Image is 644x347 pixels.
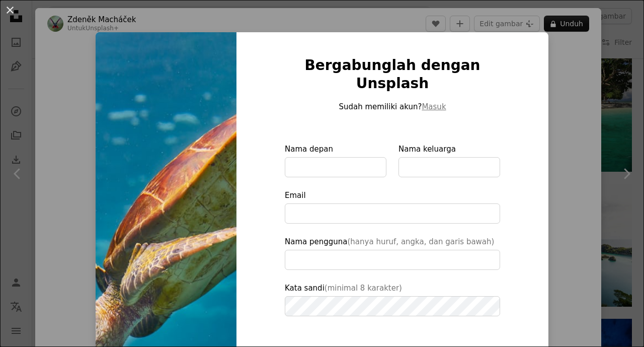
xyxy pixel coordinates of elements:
[325,284,402,293] span: (minimal 8 karakter)
[285,101,500,113] p: Sudah memiliki akun?
[285,157,386,177] input: Nama depan
[285,282,500,316] label: Kata sandi
[285,143,386,177] label: Nama depan
[285,236,500,270] label: Nama pengguna
[398,157,500,177] input: Nama keluarga
[285,203,500,224] input: Email
[422,101,446,113] button: Masuk
[398,143,500,177] label: Nama keluarga
[348,237,495,246] span: (hanya huruf, angka, dan garis bawah)
[285,189,500,224] label: Email
[285,250,500,270] input: Nama pengguna(hanya huruf, angka, dan garis bawah)
[285,56,500,93] h1: Bergabunglah dengan Unsplash
[285,296,500,316] input: Kata sandi(minimal 8 karakter)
